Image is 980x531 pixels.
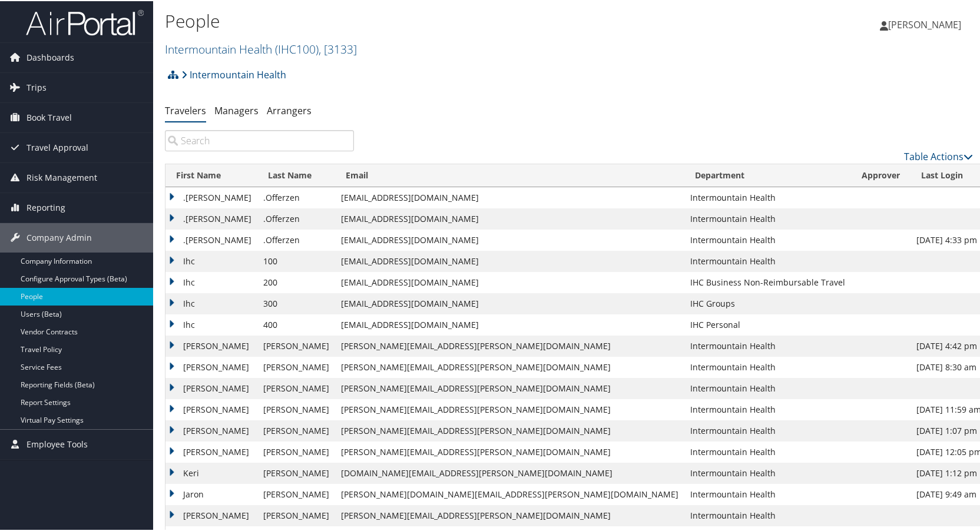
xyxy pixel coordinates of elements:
td: [DOMAIN_NAME][EMAIL_ADDRESS][PERSON_NAME][DOMAIN_NAME] [335,462,684,483]
td: Intermountain Health [684,207,851,228]
td: [PERSON_NAME] [165,377,257,398]
span: ( IHC100 ) [275,40,319,56]
th: First Name: activate to sort column ascending [165,163,257,186]
input: Search [165,129,354,150]
td: [PERSON_NAME][EMAIL_ADDRESS][PERSON_NAME][DOMAIN_NAME] [335,504,684,525]
td: .Offerzen [257,228,335,250]
td: Intermountain Health [684,250,851,271]
td: Intermountain Health [684,504,851,525]
td: [PERSON_NAME][EMAIL_ADDRESS][PERSON_NAME][DOMAIN_NAME] [335,377,684,398]
td: Intermountain Health [684,419,851,440]
td: [PERSON_NAME] [257,377,335,398]
span: [PERSON_NAME] [888,17,961,30]
td: [PERSON_NAME][EMAIL_ADDRESS][PERSON_NAME][DOMAIN_NAME] [335,440,684,462]
td: [PERSON_NAME][EMAIL_ADDRESS][PERSON_NAME][DOMAIN_NAME] [335,419,684,440]
td: Intermountain Health [684,228,851,250]
span: Dashboards [27,42,74,71]
a: Intermountain Health [181,62,286,85]
span: Travel Approval [27,132,88,161]
span: Book Travel [27,102,72,131]
td: Ihc [165,271,257,292]
th: Department: activate to sort column ascending [684,163,851,186]
td: [EMAIL_ADDRESS][DOMAIN_NAME] [335,313,684,334]
td: Ihc [165,292,257,313]
td: Jaron [165,483,257,504]
a: Arrangers [267,103,312,116]
td: [PERSON_NAME] [257,419,335,440]
td: .Offerzen [257,186,335,207]
td: [PERSON_NAME] [257,462,335,483]
td: .[PERSON_NAME] [165,207,257,228]
a: [PERSON_NAME] [880,6,973,41]
td: [PERSON_NAME] [257,334,335,356]
td: [PERSON_NAME] [165,504,257,525]
td: [PERSON_NAME][EMAIL_ADDRESS][PERSON_NAME][DOMAIN_NAME] [335,398,684,419]
td: [PERSON_NAME] [165,419,257,440]
td: [PERSON_NAME] [165,440,257,462]
h1: People [165,8,704,32]
td: .Offerzen [257,207,335,228]
th: Email: activate to sort column ascending [335,163,684,186]
td: [EMAIL_ADDRESS][DOMAIN_NAME] [335,271,684,292]
td: [PERSON_NAME] [257,483,335,504]
td: Intermountain Health [684,462,851,483]
td: [PERSON_NAME] [165,356,257,377]
img: airportal-logo.png [26,8,144,35]
td: .[PERSON_NAME] [165,186,257,207]
td: Intermountain Health [684,440,851,462]
td: IHC Groups [684,292,851,313]
td: IHC Business Non-Reimbursable Travel [684,271,851,292]
td: 100 [257,250,335,271]
a: Travelers [165,103,206,116]
span: Reporting [27,192,65,221]
td: Intermountain Health [684,483,851,504]
td: 400 [257,313,335,334]
td: Intermountain Health [684,334,851,356]
span: Company Admin [27,222,92,251]
td: [EMAIL_ADDRESS][DOMAIN_NAME] [335,186,684,207]
td: Intermountain Health [684,186,851,207]
td: Intermountain Health [684,356,851,377]
td: [PERSON_NAME] [257,356,335,377]
td: Ihc [165,313,257,334]
td: [PERSON_NAME][EMAIL_ADDRESS][PERSON_NAME][DOMAIN_NAME] [335,356,684,377]
th: Last Name: activate to sort column descending [257,163,335,186]
span: Risk Management [27,162,97,191]
a: Intermountain Health [165,40,357,56]
td: [EMAIL_ADDRESS][DOMAIN_NAME] [335,207,684,228]
td: IHC Personal [684,313,851,334]
td: Intermountain Health [684,377,851,398]
td: [EMAIL_ADDRESS][DOMAIN_NAME] [335,250,684,271]
td: 200 [257,271,335,292]
td: [PERSON_NAME] [257,504,335,525]
td: .[PERSON_NAME] [165,228,257,250]
span: Trips [27,72,47,101]
td: [EMAIL_ADDRESS][DOMAIN_NAME] [335,292,684,313]
a: Table Actions [904,149,973,162]
td: [PERSON_NAME] [257,398,335,419]
td: [PERSON_NAME] [165,334,257,356]
td: [PERSON_NAME][DOMAIN_NAME][EMAIL_ADDRESS][PERSON_NAME][DOMAIN_NAME] [335,483,684,504]
td: Intermountain Health [684,398,851,419]
td: Keri [165,462,257,483]
td: Ihc [165,250,257,271]
a: Managers [214,103,259,116]
td: [EMAIL_ADDRESS][DOMAIN_NAME] [335,228,684,250]
span: , [ 3133 ] [319,40,357,56]
td: 300 [257,292,335,313]
th: Approver [851,163,911,186]
td: [PERSON_NAME] [165,398,257,419]
td: [PERSON_NAME][EMAIL_ADDRESS][PERSON_NAME][DOMAIN_NAME] [335,334,684,356]
span: Employee Tools [27,429,88,458]
td: [PERSON_NAME] [257,440,335,462]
